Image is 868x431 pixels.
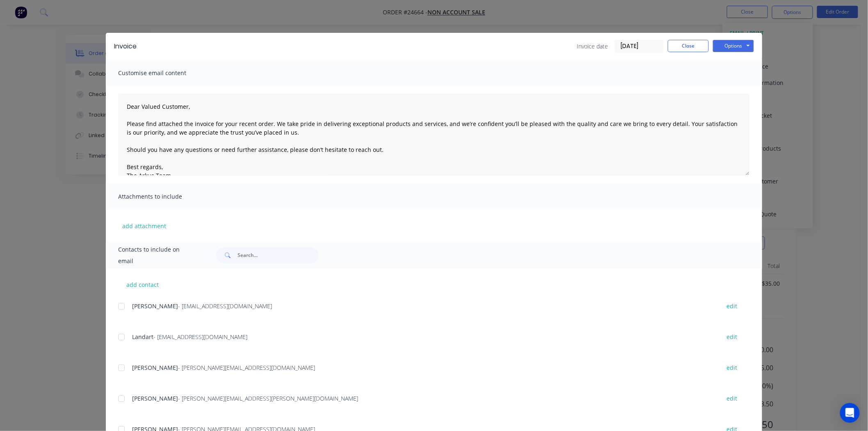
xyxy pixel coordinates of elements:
span: Invoice date [577,42,608,50]
span: [PERSON_NAME] [132,302,178,310]
button: edit [722,331,742,342]
span: [PERSON_NAME] [132,394,178,402]
span: - [PERSON_NAME][EMAIL_ADDRESS][PERSON_NAME][DOMAIN_NAME] [178,394,358,402]
textarea: Dear Valued Customer, Please find attached the invoice for your recent order. We take pride in de... [118,94,750,176]
span: [PERSON_NAME] [132,364,178,371]
span: Customise email content [118,67,208,79]
button: edit [722,362,742,373]
button: edit [722,300,742,312]
button: edit [722,393,742,404]
button: add contact [118,278,167,291]
div: Invoice [114,41,137,51]
input: Search... [238,247,319,264]
span: Contacts to include on email [118,244,196,267]
button: add attachment [118,220,170,232]
span: Attachments to include [118,191,208,202]
span: - [PERSON_NAME][EMAIL_ADDRESS][DOMAIN_NAME] [178,364,315,371]
div: Open Intercom Messenger [840,403,860,423]
button: Options [713,40,754,52]
button: Close [668,40,709,52]
span: - [EMAIL_ADDRESS][DOMAIN_NAME] [153,333,247,341]
span: - [EMAIL_ADDRESS][DOMAIN_NAME] [178,302,272,310]
span: Landart [132,333,153,341]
